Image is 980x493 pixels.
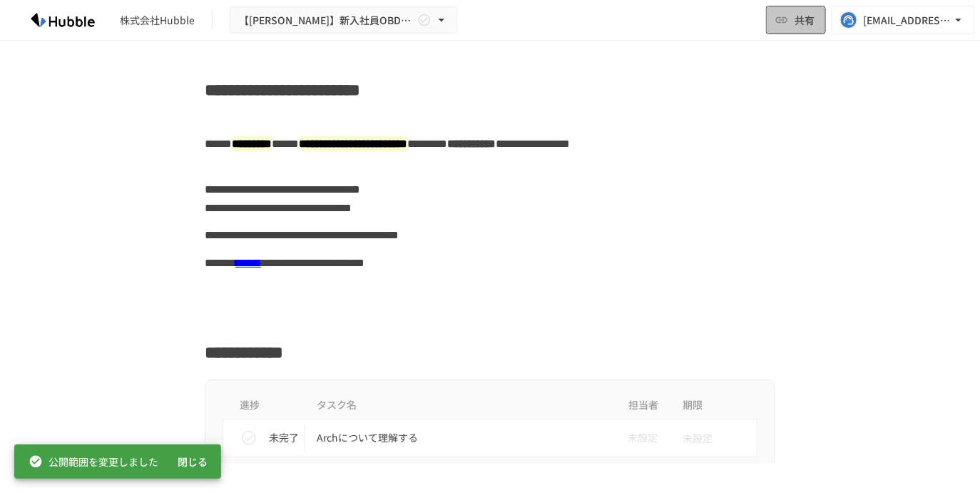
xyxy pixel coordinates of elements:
[832,6,974,34] button: [EMAIL_ADDRESS][DOMAIN_NAME]
[17,9,108,31] img: HzDRNkGCf7KYO4GfwKnzITak6oVsp5RHeZBEM1dQFiQ
[223,392,306,420] th: 進捗
[795,12,815,28] span: 共有
[120,13,195,28] div: 株式会社Hubble
[230,6,458,34] button: 【[PERSON_NAME]】新入社員OBD用Arch
[170,449,215,475] button: 閉じる
[269,430,299,445] p: 未完了
[305,392,615,420] th: タスク名
[29,449,158,474] div: 公開範囲を変更しました
[615,392,672,420] th: 担当者
[683,424,713,452] span: 未設定
[672,392,757,420] th: 期限
[235,424,263,452] button: status
[234,463,308,485] button: タスクを追加
[317,429,603,447] p: Archについて理解する
[766,6,826,34] button: 共有
[239,11,414,29] span: 【[PERSON_NAME]】新入社員OBD用Arch
[223,392,757,457] table: task table
[617,430,658,445] span: 未設定
[863,11,951,29] div: [EMAIL_ADDRESS][DOMAIN_NAME]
